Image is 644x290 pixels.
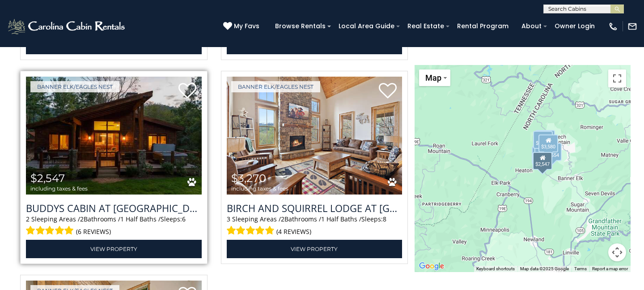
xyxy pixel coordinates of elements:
[608,22,618,31] img: phone-regular-white.png
[26,77,202,195] a: Buddys Cabin at Eagles Nest $2,547 including taxes & fees
[533,131,552,149] div: $3,909
[223,22,262,31] a: My Favs
[231,186,288,191] span: including taxes & fees
[281,215,284,223] span: 2
[120,215,161,223] span: 1 Half Baths /
[26,215,202,238] div: Sleeping Areas / Bathrooms / Sleeps:
[234,22,259,31] span: My Favs
[574,266,587,271] a: Terms (opens in new tab)
[26,201,202,215] h3: Buddys Cabin at Eagles Nest
[417,260,446,272] img: Google
[7,17,127,35] img: White-1-2.png
[30,186,88,191] span: including taxes & fees
[592,266,628,271] a: Report a map error
[321,215,361,223] span: 1 Half Baths /
[227,201,402,215] a: Birch and Squirrel Lodge at [GEOGRAPHIC_DATA]
[453,19,513,33] a: Rental Program
[425,73,441,82] span: Map
[227,240,402,258] a: View Property
[533,152,552,170] div: $2,547
[476,266,515,272] button: Keyboard shortcuts
[517,19,546,33] a: About
[608,243,626,261] button: Map camera controls
[403,19,449,33] a: Real Estate
[231,172,266,185] span: $3,270
[26,201,202,215] a: Buddys Cabin at [GEOGRAPHIC_DATA]
[227,201,402,215] h3: Birch and Squirrel Lodge at Eagles Nest
[379,82,397,101] a: Add to favorites
[26,215,30,223] span: 2
[26,77,202,195] img: Buddys Cabin at Eagles Nest
[231,81,320,92] a: Banner Elk/Eagles Nest
[417,260,446,272] a: Open this area in Google Maps (opens a new window)
[76,226,111,238] span: (6 reviews)
[627,22,637,31] img: mail-regular-white.png
[227,215,230,223] span: 3
[227,77,402,195] img: Birch and Squirrel Lodge at Eagles Nest
[276,226,311,238] span: (4 reviews)
[419,69,450,86] button: Change map style
[542,143,561,161] div: $5,554
[30,81,119,92] a: Banner Elk/Eagles Nest
[608,69,626,87] button: Toggle fullscreen view
[538,134,558,152] div: $3,580
[535,130,555,148] div: $4,376
[227,77,402,195] a: Birch and Squirrel Lodge at Eagles Nest $3,270 including taxes & fees
[182,215,186,223] span: 6
[80,215,84,223] span: 2
[383,215,386,223] span: 8
[30,172,65,185] span: $2,547
[26,240,202,258] a: View Property
[532,146,551,164] div: $3,270
[550,19,599,33] a: Owner Login
[520,266,569,271] span: Map data ©2025 Google
[271,19,330,33] a: Browse Rentals
[227,215,402,238] div: Sleeping Areas / Bathrooms / Sleeps:
[334,19,399,33] a: Local Area Guide
[178,82,196,101] a: Add to favorites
